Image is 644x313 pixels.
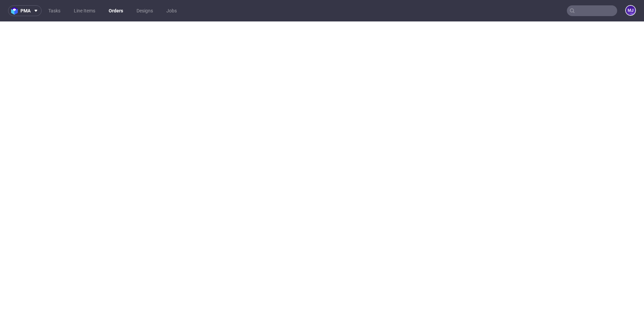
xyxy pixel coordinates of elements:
[20,8,31,13] span: pma
[8,5,42,16] button: pma
[162,5,181,16] a: Jobs
[105,5,127,16] a: Orders
[44,5,64,16] a: Tasks
[11,7,20,15] img: logo
[70,5,99,16] a: Line Items
[132,5,157,16] a: Designs
[626,6,635,15] figcaption: MJ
